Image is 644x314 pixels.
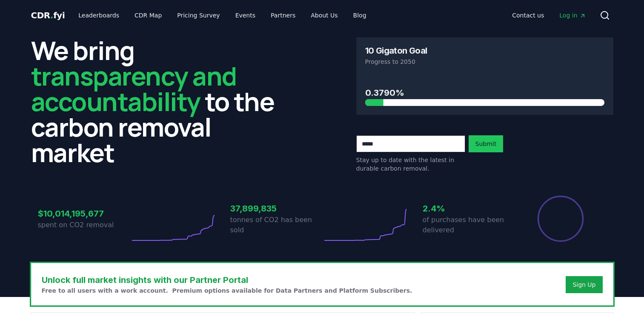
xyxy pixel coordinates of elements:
[38,207,130,220] h3: $10,014,195,677
[264,8,302,23] a: Partners
[365,86,604,99] h3: 0.3790%
[304,8,344,23] a: About Us
[423,215,515,235] p: of purchases have been delivered
[72,8,126,23] a: Leaderboards
[365,57,604,66] p: Progress to 2050
[552,8,592,23] a: Log in
[537,195,584,243] div: Percentage of sales delivered
[469,135,504,152] button: Submit
[365,46,427,55] h3: 10 Gigaton Goal
[346,8,373,23] a: Blog
[128,8,169,23] a: CDR Map
[566,276,602,293] button: Sign Up
[31,10,65,20] span: CDR fyi
[42,274,412,286] h3: Unlock full market insights with our Partner Portal
[31,58,237,119] span: transparency and accountability
[72,8,373,23] nav: Main
[229,8,262,23] a: Events
[31,9,65,21] a: CDR.fyi
[38,220,130,230] p: spent on CO2 removal
[230,202,322,215] h3: 37,899,835
[572,280,595,289] a: Sign Up
[559,11,586,20] span: Log in
[505,8,551,23] a: Contact us
[505,8,592,23] nav: Main
[31,37,288,165] h2: We bring to the carbon removal market
[230,215,322,235] p: tonnes of CO2 has been sold
[170,8,226,23] a: Pricing Survey
[42,286,412,295] p: Free to all users with a work account. Premium options available for Data Partners and Platform S...
[423,202,515,215] h3: 2.4%
[50,10,53,20] span: .
[356,156,465,173] p: Stay up to date with the latest in durable carbon removal.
